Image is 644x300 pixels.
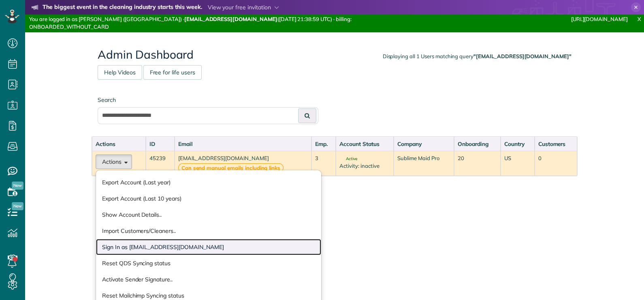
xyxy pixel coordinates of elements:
div: Onboarding [458,140,497,148]
a: Sign In as [EMAIL_ADDRESS][DOMAIN_NAME] [96,239,321,255]
a: Activate Sender Signature.. [96,271,321,287]
div: Company [397,140,450,148]
div: Email [178,140,308,148]
div: Activity: inactive [339,162,390,170]
strong: The biggest event in the cleaning industry starts this week. [43,3,202,12]
td: 20 [454,151,501,176]
strong: Can send manual emails including links [178,163,284,173]
div: Account Status [339,140,390,148]
strong: "[EMAIL_ADDRESS][DOMAIN_NAME]" [473,53,571,59]
a: Import Customers/Cleaners.. [96,223,321,239]
div: ID [149,140,171,148]
span: Active [339,157,357,161]
a: Help Videos [98,65,142,80]
a: Export Account (Last 10 years) [96,190,321,207]
div: Displaying all 1 Users matching query [383,53,571,60]
a: Free for life users [143,65,202,80]
div: You are logged in as [PERSON_NAME] ([GEOGRAPHIC_DATA]) · ([DATE] 21:38:59 UTC) · billing: ONBOARD... [25,15,428,32]
div: Actions [96,140,142,148]
div: Emp. [315,140,332,148]
td: US [501,151,534,176]
a: [URL][DOMAIN_NAME] [571,16,628,22]
a: X [634,15,644,24]
a: Reset QDS Syncing status [96,255,321,271]
strong: [EMAIL_ADDRESS][DOMAIN_NAME] [184,16,277,22]
span: New [12,182,23,190]
div: Country [504,140,531,148]
a: Export Account (Last year) [96,174,321,190]
span: New [12,202,23,210]
td: 3 [311,151,336,176]
td: 0 [535,151,577,176]
button: Actions [96,154,132,169]
label: Search [98,96,318,104]
h2: Admin Dashboard [98,49,571,61]
a: Show Account Details.. [96,207,321,223]
td: Sublime Maid Pro [394,151,454,176]
div: Customers [538,140,574,148]
td: 45239 [146,151,175,176]
td: [EMAIL_ADDRESS][DOMAIN_NAME] [175,151,312,176]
